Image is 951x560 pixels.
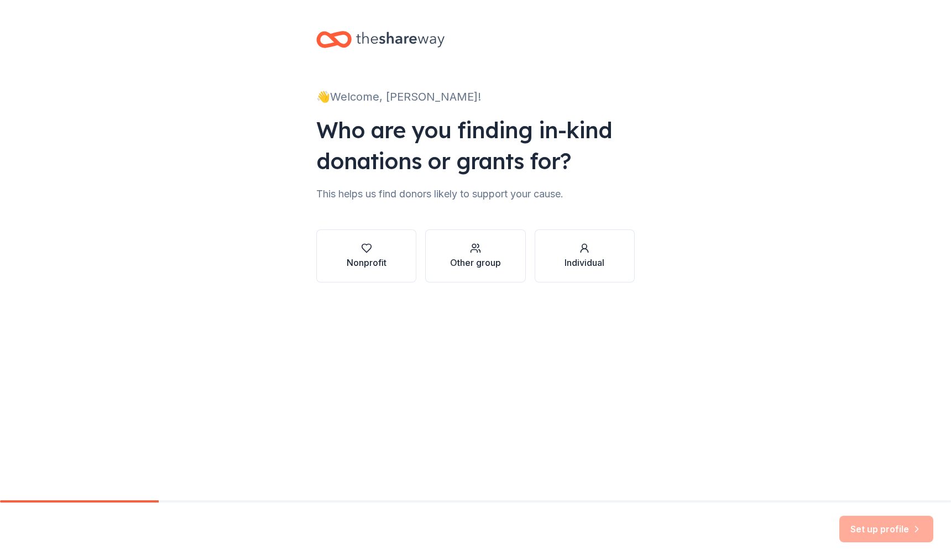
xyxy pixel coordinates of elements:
[565,256,604,269] div: Individual
[347,256,386,269] div: Nonprofit
[316,88,635,106] div: 👋 Welcome, [PERSON_NAME]!
[535,229,635,282] button: Individual
[425,229,525,282] button: Other group
[316,229,416,282] button: Nonprofit
[316,185,635,203] div: This helps us find donors likely to support your cause.
[450,256,501,269] div: Other group
[316,114,635,176] div: Who are you finding in-kind donations or grants for?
